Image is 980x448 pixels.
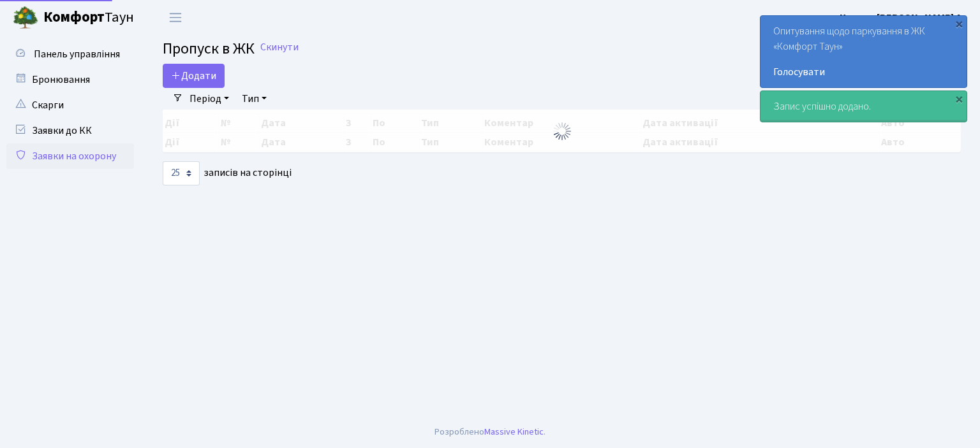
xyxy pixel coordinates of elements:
[43,7,134,29] span: Таун
[6,92,134,118] a: Скарги
[761,91,967,122] div: Запис успішно додано.
[34,47,120,61] span: Панель управління
[160,7,191,28] button: Переключити навігацію
[13,5,38,31] img: logo.png
[484,425,544,438] a: Massive Kinetic
[840,11,965,25] b: Цитрус [PERSON_NAME] А.
[6,67,134,92] a: Бронювання
[953,92,965,105] div: ×
[163,161,292,185] label: записів на сторінці
[773,64,954,80] a: Голосувати
[953,17,965,30] div: ×
[552,121,572,141] img: Обробка...
[163,38,255,60] span: Пропуск в ЖК
[6,143,134,169] a: Заявки на охорону
[163,161,200,185] select: записів на сторінці
[43,7,105,27] b: Комфорт
[184,88,234,110] a: Період
[434,425,546,439] div: Розроблено .
[237,88,272,110] a: Тип
[840,10,965,25] a: Цитрус [PERSON_NAME] А.
[260,41,299,54] a: Скинути
[6,118,134,143] a: Заявки до КК
[6,41,134,67] a: Панель управління
[761,16,967,87] div: Опитування щодо паркування в ЖК «Комфорт Таун»
[163,64,225,88] a: Додати
[171,69,216,83] span: Додати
